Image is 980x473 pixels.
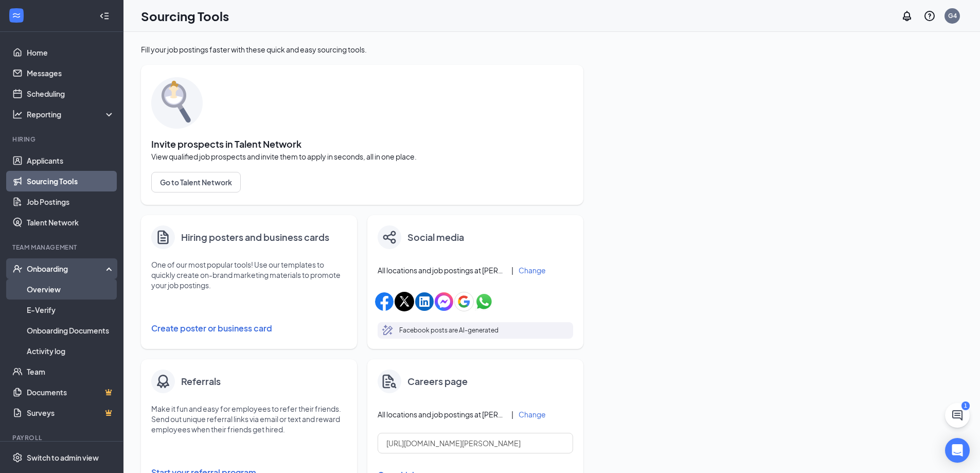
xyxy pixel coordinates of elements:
[27,320,115,341] a: Onboarding Documents
[151,77,203,129] img: sourcing-tools
[11,10,22,21] svg: WorkstreamLogo
[945,438,970,463] div: Open Intercom Messenger
[151,318,347,339] button: Create poster or business card
[27,300,115,320] a: E-Verify
[27,42,115,63] a: Home
[27,361,115,382] a: Team
[378,409,506,419] span: All locations and job postings at [PERSON_NAME]'s
[951,409,964,422] svg: ChatActive
[12,433,113,442] div: Payroll
[945,403,970,428] button: ChatActive
[141,7,229,25] h1: Sourcing Tools
[519,267,546,274] button: Change
[181,230,329,244] h4: Hiring posters and business cards
[99,11,110,21] svg: Collapse
[511,409,513,420] div: |
[151,259,347,290] p: One of our most popular tools! Use our templates to quickly create on-brand marketing materials t...
[27,212,115,233] a: Talent Network
[475,292,493,311] img: whatsappIcon
[901,10,913,22] svg: Notifications
[454,292,474,311] img: googleIcon
[375,292,394,311] img: facebookIcon
[12,135,113,144] div: Hiring
[27,279,115,300] a: Overview
[27,382,115,402] a: DocumentsCrown
[27,452,99,463] div: Switch to admin view
[27,171,115,191] a: Sourcing Tools
[27,63,115,83] a: Messages
[151,151,573,162] span: View qualified job prospects and invite them to apply in seconds, all in one place.
[415,292,434,311] img: linkedinIcon
[27,341,115,361] a: Activity log
[519,411,546,418] button: Change
[383,231,396,244] img: share
[27,402,115,423] a: SurveysCrown
[382,324,394,337] svg: MagicPencil
[923,10,936,22] svg: QuestionInfo
[399,325,498,336] p: Facebook posts are AI-generated
[511,265,513,276] div: |
[378,265,506,275] span: All locations and job postings at [PERSON_NAME]'s
[948,11,957,20] div: G4
[407,374,468,389] h4: Careers page
[12,109,23,119] svg: Analysis
[27,150,115,171] a: Applicants
[435,292,453,311] img: facebookMessengerIcon
[407,230,464,244] h4: Social media
[141,44,583,55] div: Fill your job postings faster with these quick and easy sourcing tools.
[961,401,970,410] div: 1
[382,374,397,389] img: careers
[27,264,106,274] div: Onboarding
[151,404,347,434] p: Make it fun and easy for employees to refer their friends. Send out unique referral links via ema...
[27,109,115,119] div: Reporting
[151,139,573,149] span: Invite prospects in Talent Network
[12,264,23,274] svg: UserCheck
[181,374,221,389] h4: Referrals
[12,243,113,252] div: Team Management
[155,373,171,390] img: badge
[395,292,414,311] img: xIcon
[151,172,573,192] a: Go to Talent Network
[151,172,241,192] button: Go to Talent Network
[27,83,115,104] a: Scheduling
[27,191,115,212] a: Job Postings
[12,452,23,463] svg: Settings
[155,229,171,246] svg: Document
